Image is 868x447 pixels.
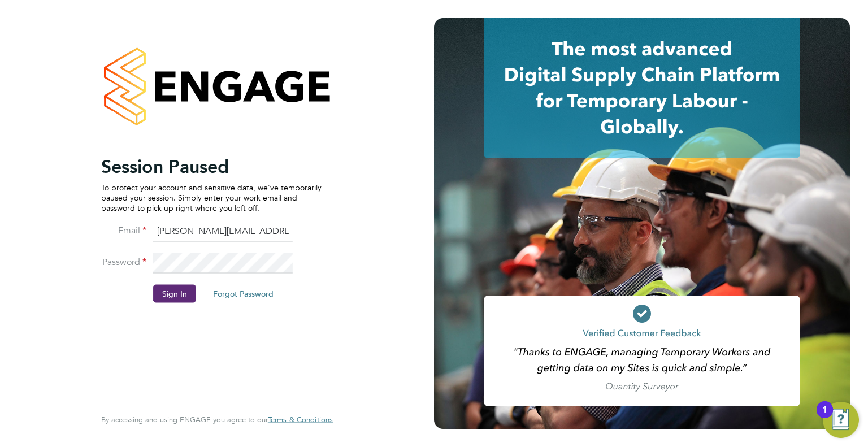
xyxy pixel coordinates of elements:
[101,415,333,424] span: By accessing and using ENGAGE you agree to our
[823,402,859,438] button: Open Resource Center, 1 new notification
[268,415,333,424] a: Terms & Conditions
[268,415,333,424] span: Terms & Conditions
[153,284,196,302] button: Sign In
[101,182,322,213] p: To protect your account and sensitive data, we've temporarily paused your session. Simply enter y...
[153,222,293,242] input: Enter your work email...
[204,284,283,302] button: Forgot Password
[101,256,146,268] label: Password
[822,410,827,424] div: 1
[101,155,322,177] h2: Session Paused
[101,224,146,236] label: Email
